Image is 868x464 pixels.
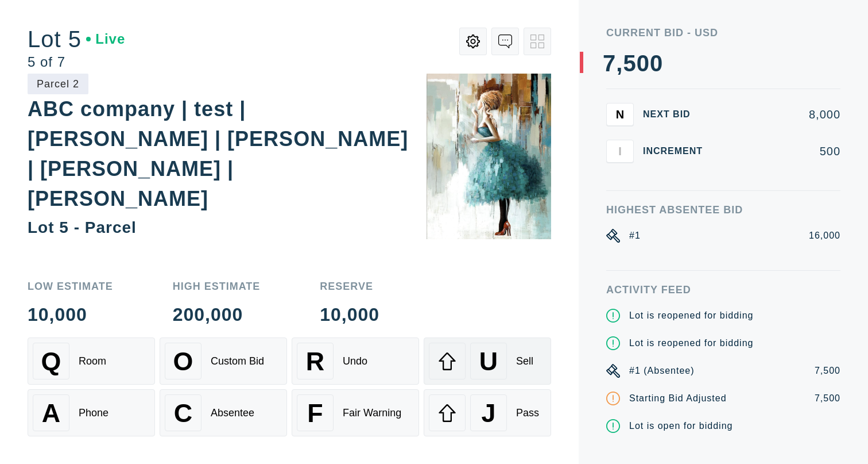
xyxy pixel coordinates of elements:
[307,398,323,428] span: F
[815,392,840,405] div: 7,500
[618,144,622,158] span: I
[292,389,419,436] button: FFair Warning
[173,347,193,376] span: O
[343,407,401,419] div: Fair Warning
[606,140,634,163] button: I
[28,281,113,292] div: Low Estimate
[603,52,616,75] div: 7
[629,419,733,433] div: Lot is open for bidding
[160,338,287,385] button: OCustom Bid
[28,218,137,236] div: Lot 5 - Parcel
[721,145,840,157] div: 500
[41,347,61,376] span: Q
[211,355,264,367] div: Custom Bid
[28,305,113,324] div: 10,000
[809,229,840,243] div: 16,000
[616,108,624,121] span: N
[28,55,125,69] div: 5 of 7
[174,398,192,428] span: C
[516,355,533,367] div: Sell
[424,338,551,385] button: USell
[606,205,840,215] div: Highest Absentee Bid
[629,392,727,405] div: Starting Bid Adjusted
[160,389,287,436] button: CAbsentee
[173,305,261,324] div: 200,000
[42,398,60,428] span: A
[643,147,712,156] div: Increment
[28,389,155,436] button: APhone
[629,364,695,378] div: #1 (Absentee)
[343,355,367,367] div: Undo
[173,281,261,292] div: High Estimate
[481,398,495,428] span: J
[623,52,636,75] div: 5
[306,347,324,376] span: R
[28,97,408,210] div: ABC company | test | [PERSON_NAME] | [PERSON_NAME] | [PERSON_NAME] | [PERSON_NAME]
[606,28,840,38] div: Current Bid - USD
[721,109,840,120] div: 8,000
[28,338,155,385] button: QRoom
[479,347,498,376] span: U
[606,285,840,295] div: Activity Feed
[629,309,753,323] div: Lot is reopened for bidding
[650,52,663,75] div: 0
[211,407,254,419] div: Absentee
[424,389,551,436] button: JPass
[320,305,379,324] div: 10,000
[320,281,379,292] div: Reserve
[637,52,650,75] div: 0
[629,336,753,350] div: Lot is reopened for bidding
[79,407,108,419] div: Phone
[616,52,623,282] div: ,
[28,28,125,51] div: Lot 5
[643,110,712,119] div: Next Bid
[292,338,419,385] button: RUndo
[79,355,106,367] div: Room
[516,407,539,419] div: Pass
[815,364,840,378] div: 7,500
[606,103,634,126] button: N
[86,32,125,46] div: Live
[629,229,641,243] div: #1
[28,74,88,94] div: Parcel 2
